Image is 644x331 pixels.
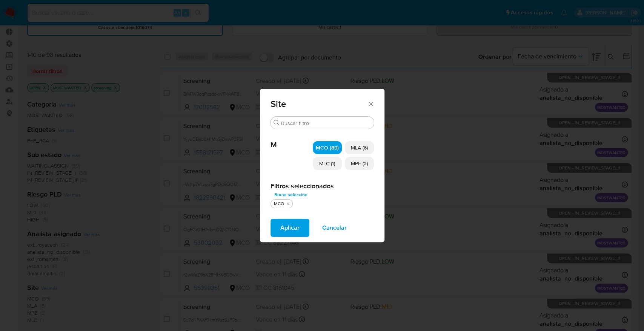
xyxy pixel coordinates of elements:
[274,191,307,198] span: Borrar selección
[271,190,311,199] button: Borrar selección
[274,120,280,126] button: Buscar
[316,144,339,151] span: MCO (89)
[351,160,368,167] span: MPE (2)
[367,100,374,107] button: Cerrar
[345,157,374,170] div: MPE (2)
[280,220,300,236] span: Aplicar
[351,144,368,151] span: MLA (6)
[313,157,342,170] div: MLC (1)
[312,219,357,237] button: Cancelar
[271,99,367,108] span: Site
[271,129,313,149] span: M
[319,160,335,167] span: MLC (1)
[281,120,371,127] input: Buscar filtro
[285,201,291,207] button: quitar MCO
[345,141,374,154] div: MLA (6)
[313,141,342,154] div: MCO (89)
[322,220,347,236] span: Cancelar
[272,201,286,207] div: MCO
[271,182,374,190] h2: Filtros seleccionados
[271,219,309,237] button: Aplicar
